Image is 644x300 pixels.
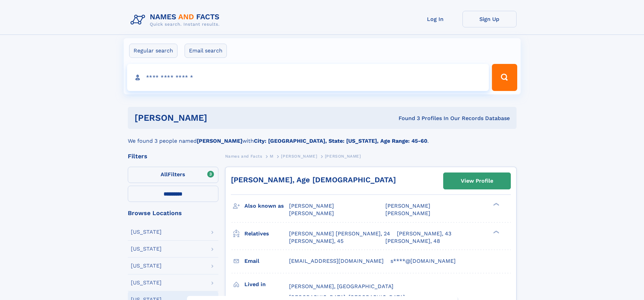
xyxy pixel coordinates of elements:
[289,237,343,245] a: [PERSON_NAME], 45
[128,153,218,159] div: Filters
[289,210,334,216] span: [PERSON_NAME]
[129,44,177,58] label: Regular search
[185,44,227,58] label: Email search
[270,152,273,160] a: M
[135,114,303,122] h1: [PERSON_NAME]
[254,138,427,144] b: City: [GEOGRAPHIC_DATA], State: [US_STATE], Age Range: 45-60
[289,258,384,264] span: [EMAIL_ADDRESS][DOMAIN_NAME]
[325,154,361,159] span: [PERSON_NAME]
[127,64,489,91] input: search input
[225,152,262,160] a: Names and Facts
[131,263,162,269] div: [US_STATE]
[385,203,430,209] span: [PERSON_NAME]
[289,283,393,290] span: [PERSON_NAME], [GEOGRAPHIC_DATA]
[408,11,462,27] a: Log In
[128,210,218,216] div: Browse Locations
[131,246,162,252] div: [US_STATE]
[444,173,510,189] a: View Profile
[492,230,500,234] div: ❯
[289,203,334,209] span: [PERSON_NAME]
[492,202,500,207] div: ❯
[244,255,289,267] h3: Email
[492,64,517,91] button: Search Button
[128,167,218,183] label: Filters
[128,11,225,29] img: Logo Names and Facts
[197,138,242,144] b: [PERSON_NAME]
[289,230,390,237] a: [PERSON_NAME] [PERSON_NAME], 24
[244,228,289,239] h3: Relatives
[231,176,396,184] a: [PERSON_NAME], Age [DEMOGRAPHIC_DATA]
[281,152,317,160] a: [PERSON_NAME]
[303,115,510,122] div: Found 3 Profiles In Our Records Database
[128,129,517,145] div: We found 3 people named with .
[161,171,168,178] span: All
[461,173,493,189] div: View Profile
[462,11,517,27] a: Sign Up
[244,200,289,212] h3: Also known as
[385,237,440,245] a: [PERSON_NAME], 48
[131,280,162,285] div: [US_STATE]
[270,154,273,159] span: M
[244,279,289,290] h3: Lived in
[385,210,430,216] span: [PERSON_NAME]
[131,229,162,235] div: [US_STATE]
[281,154,317,159] span: [PERSON_NAME]
[397,230,451,237] a: [PERSON_NAME], 43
